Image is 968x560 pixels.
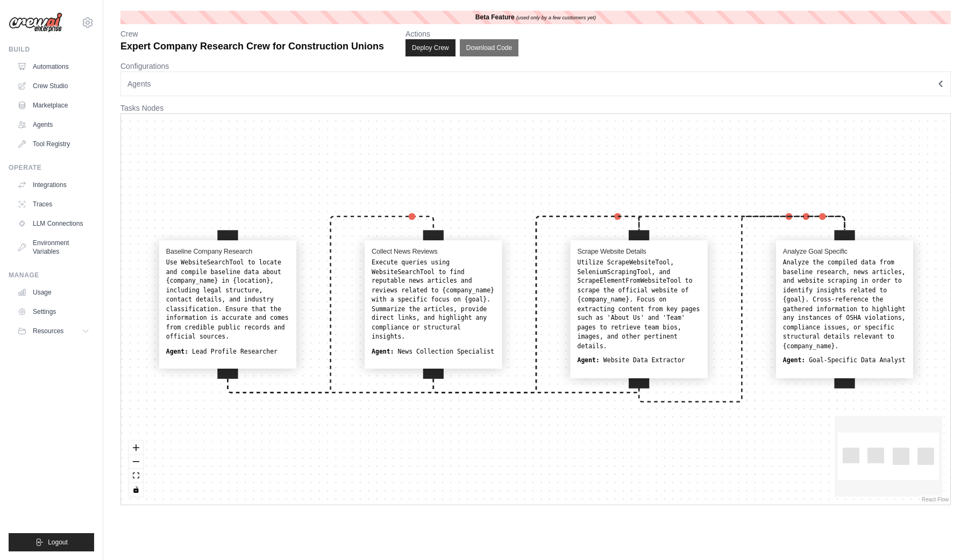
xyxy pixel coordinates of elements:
[33,327,63,335] span: Resources
[48,538,68,547] span: Logout
[166,347,289,356] div: Lead Profile Researcher
[129,483,143,497] button: toggle interactivity
[159,240,296,368] div: Baseline Company ResearchUse WebsiteSearchTool to locate and compile baseline data about {company...
[13,284,94,301] a: Usage
[13,135,94,153] a: Tool Registry
[13,77,94,95] a: Crew Studio
[13,215,94,232] a: LLM Connections
[783,357,805,364] b: Agent:
[13,97,94,114] a: Marketplace
[120,39,384,54] p: Expert Company Research Crew for Construction Unions
[9,45,94,54] div: Build
[639,217,848,402] g: Edge from scrape_website_details to analyze_goal_specific
[516,15,596,20] i: (used only by a few customers yet)
[571,240,708,378] div: Scrape Website DetailsUtilize ScrapeWebsiteTool, SeleniumScrapingTool, and ScrapeElementFromWebsi...
[166,259,289,342] div: Use WebsiteSearchTool to locate and compile baseline data about {company_name} in {location}, inc...
[405,39,455,56] button: Deploy Crew
[129,469,143,483] button: fit view
[372,259,495,342] div: Execute queries using WebsiteSearchTool to find reputable news articles and reviews related to {c...
[9,12,62,33] img: Logo
[9,533,94,551] button: Logout
[129,455,143,469] button: zoom out
[120,103,951,113] p: Tasks Nodes
[13,116,94,133] a: Agents
[166,348,188,355] b: Agent:
[13,196,94,213] a: Traces
[13,234,94,260] a: Environment Variables
[577,259,700,351] div: Utilize ScrapeWebsiteTool, SeleniumScrapingTool, and ScrapeElementFromWebsiteTool to scrape the o...
[577,357,599,364] b: Agent:
[13,322,94,340] button: Resources
[13,176,94,193] a: Integrations
[372,347,495,356] div: News Collection Specialist
[120,71,951,96] button: Agents
[783,356,906,365] div: Goal-Specific Data Analyst
[372,247,495,255] h4: Collect News Reviews
[9,271,94,279] div: Manage
[13,303,94,320] a: Settings
[120,61,951,71] p: Configurations
[433,217,848,393] g: Edge from collect_news_reviews to analyze_goal_specific
[127,78,151,89] span: Agents
[475,13,515,21] b: Beta Feature
[922,497,949,502] a: React Flow attribution
[129,441,143,497] div: React Flow controls
[783,259,906,351] div: Analyze the compiled data from baseline research, news articles, and website scraping in order to...
[120,28,384,39] p: Crew
[405,28,518,39] p: Actions
[227,217,848,393] g: Edge from baseline_company_research to analyze_goal_specific
[783,247,906,255] h4: Analyze Goal Specific
[129,441,143,455] button: zoom in
[13,58,94,75] a: Automations
[577,247,700,255] h4: Scrape Website Details
[9,163,94,172] div: Operate
[227,217,437,393] g: Edge from baseline_company_research to collect_news_reviews
[365,240,502,368] div: Collect News ReviewsExecute queries using WebsiteSearchTool to find reputable news articles and r...
[776,240,913,378] div: Analyze Goal SpecificAnalyze the compiled data from baseline research, news articles, and website...
[577,356,700,365] div: Website Data Extractor
[166,247,289,255] h4: Baseline Company Research
[372,348,394,355] b: Agent:
[460,39,518,56] button: Download Code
